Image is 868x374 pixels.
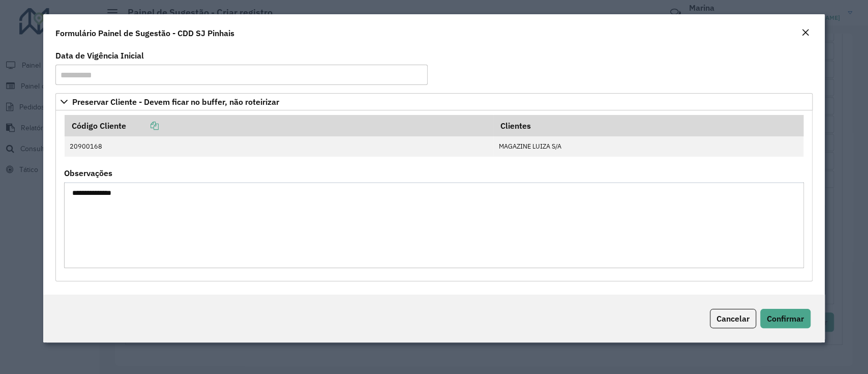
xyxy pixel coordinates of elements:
[55,110,812,281] div: Preservar Cliente - Devem ficar no buffer, não roteirizar
[710,309,756,328] button: Cancelar
[65,115,493,136] th: Código Cliente
[55,93,812,110] a: Preservar Cliente - Devem ficar no buffer, não roteirizar
[55,49,144,62] label: Data de Vigência Inicial
[493,115,803,136] th: Clientes
[55,27,234,39] h4: Formulário Painel de Sugestão - CDD SJ Pinhais
[767,313,804,324] span: Confirmar
[801,28,810,37] em: Fechar
[760,309,811,328] button: Confirmar
[493,136,803,157] td: MAGAZINE LUIZA S/A
[716,313,750,324] span: Cancelar
[65,136,493,157] td: 20900168
[126,121,159,131] a: Copiar
[64,167,112,179] label: Observações
[72,98,279,106] span: Preservar Cliente - Devem ficar no buffer, não roteirizar
[798,26,813,40] button: Close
